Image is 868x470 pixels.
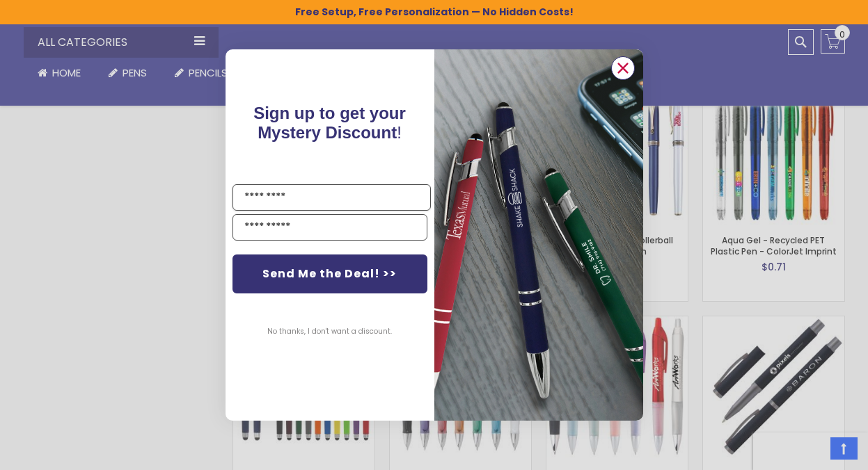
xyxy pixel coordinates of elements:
button: Close dialog [611,56,635,80]
button: Send Me the Deal! >> [232,254,427,293]
span: ! [253,104,406,142]
input: YOUR EMAIL [232,214,427,241]
iframe: Google Customer Reviews [753,432,868,470]
button: No thanks, I don't want a discount. [260,314,399,349]
img: 081b18bf-2f98-4675-a917-09431eb06994.jpeg [434,49,643,420]
span: Sign up to get your Mystery Discount [253,104,406,142]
